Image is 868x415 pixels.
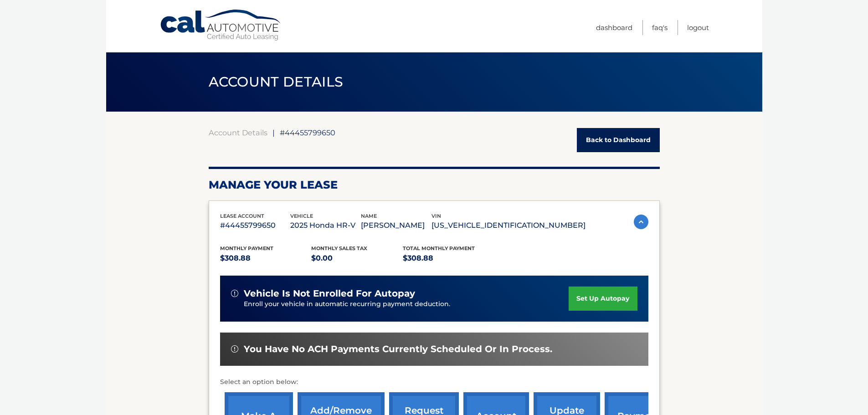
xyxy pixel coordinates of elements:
span: vehicle is not enrolled for autopay [244,288,415,299]
span: lease account [220,213,264,219]
span: You have no ACH payments currently scheduled or in process. [244,343,552,355]
a: FAQ's [652,20,668,35]
span: name [361,213,377,219]
img: accordion-active.svg [634,215,648,229]
p: [US_VEHICLE_IDENTIFICATION_NUMBER] [431,219,586,232]
p: Select an option below: [220,377,648,388]
a: set up autopay [569,287,637,311]
a: Account Details [209,128,267,137]
span: #44455799650 [280,128,335,137]
p: $308.88 [220,252,312,265]
img: alert-white.svg [231,345,238,353]
a: Dashboard [596,20,632,35]
span: | [272,128,275,137]
img: alert-white.svg [231,290,238,297]
p: 2025 Honda HR-V [290,219,361,232]
span: Total Monthly Payment [403,245,475,251]
h2: Manage Your Lease [209,178,660,192]
a: Logout [687,20,709,35]
p: #44455799650 [220,219,291,232]
a: Back to Dashboard [577,128,660,152]
p: Enroll your vehicle in automatic recurring payment deduction. [244,299,569,309]
span: ACCOUNT DETAILS [209,73,344,90]
span: vehicle [290,213,313,219]
a: Cal Automotive [159,9,282,41]
span: vin [431,213,441,219]
p: $0.00 [311,252,403,265]
p: [PERSON_NAME] [361,219,431,232]
span: Monthly Payment [220,245,273,251]
span: Monthly sales Tax [311,245,367,251]
p: $308.88 [403,252,494,265]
